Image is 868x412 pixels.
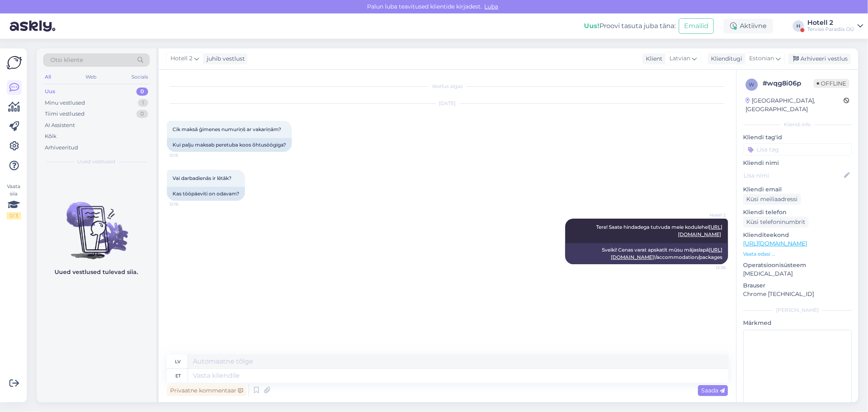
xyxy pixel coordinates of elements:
[43,72,52,82] div: All
[743,143,852,156] input: Lisa tag
[167,100,728,107] div: [DATE]
[565,243,728,264] div: Sveiki! Cenas varat apskatīt mūsu mājaslapā !/accommodation/packages
[173,126,281,132] span: Cik maksā ģimenes numuriņš ar vakariņām?
[482,3,501,10] span: Luba
[749,81,754,88] span: w
[55,268,138,276] p: Uued vestlused tulevad siia.
[743,121,852,128] div: Kliendi info
[746,96,844,114] div: [GEOGRAPHIC_DATA], [GEOGRAPHIC_DATA]
[596,224,722,237] span: Tere! Saate hindadega tutvuda meie kodulehel
[807,20,863,33] a: Hotell 2Tervise Paradiis OÜ
[37,187,156,261] img: No chats
[7,55,22,70] img: Askly Logo
[584,21,676,31] div: Proovi tasuta juba täna:
[743,194,801,205] div: Küsi meiliaadressi
[749,54,774,63] span: Estonian
[743,217,809,228] div: Küsi telefoninumbrit
[708,55,742,63] div: Klienditugi
[643,55,662,63] div: Klient
[175,355,181,368] div: lv
[669,54,690,63] span: Latvian
[167,187,245,201] div: Kas tööpäeviti on odavam?
[78,158,116,165] span: Uued vestlused
[175,369,181,383] div: et
[763,79,813,88] div: # wqg8i06p
[50,56,83,64] span: Otsi kliente
[167,385,246,396] div: Privaatne kommentaar
[45,144,78,152] div: Arhiveeritud
[584,22,599,30] b: Uus!
[788,53,851,64] div: Arhiveeri vestlus
[167,83,728,90] div: Vestlus algas
[743,290,852,298] p: Chrome [TECHNICAL_ID]
[807,20,854,26] div: Hotell 2
[136,110,148,118] div: 0
[45,88,55,96] div: Uus
[701,387,725,394] span: Saada
[130,72,150,82] div: Socials
[695,212,726,218] span: Hotell 2
[743,133,852,142] p: Kliendi tag'id
[173,175,232,181] span: Vai darbadienās ir lētāk?
[743,281,852,290] p: Brauser
[743,208,852,217] p: Kliendi telefon
[724,19,773,33] div: Aktiivne
[743,261,852,270] p: Operatsioonisüsteem
[807,26,854,33] div: Tervise Paradiis OÜ
[7,183,21,219] div: Vaata siia
[45,121,75,129] div: AI Assistent
[679,18,714,34] button: Emailid
[84,72,98,82] div: Web
[743,171,842,180] input: Lisa nimi
[695,265,726,271] span: 12:38
[169,201,200,207] span: 12:16
[45,110,85,118] div: Tiimi vestlused
[743,270,852,278] p: [MEDICAL_DATA]
[743,240,807,247] a: [URL][DOMAIN_NAME]
[138,99,148,107] div: 1
[743,307,852,314] div: [PERSON_NAME]
[45,132,57,140] div: Kõik
[136,88,148,96] div: 0
[45,99,85,107] div: Minu vestlused
[793,20,804,32] div: H
[171,54,192,63] span: Hotell 2
[167,138,292,152] div: Kui palju maksab peretuba koos õhtusöögiga?
[169,152,200,158] span: 12:15
[743,231,852,239] p: Klienditeekond
[813,79,849,88] span: Offline
[743,250,852,258] p: Vaata edasi ...
[7,212,21,219] div: 0 / 3
[743,185,852,194] p: Kliendi email
[203,55,245,63] div: juhib vestlust
[743,319,852,327] p: Märkmed
[743,159,852,167] p: Kliendi nimi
